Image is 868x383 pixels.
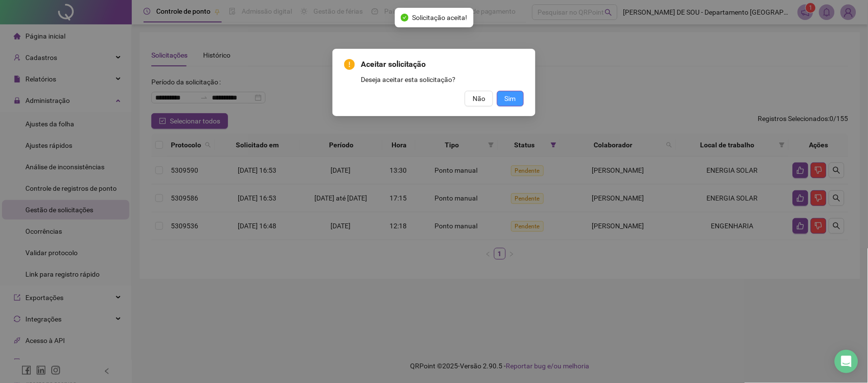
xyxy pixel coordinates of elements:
[835,350,858,373] div: Open Intercom Messenger
[505,93,516,104] span: Sim
[413,12,468,23] span: Solicitação aceita!
[401,14,409,21] span: check-circle
[361,59,524,70] span: Aceitar solicitação
[361,74,524,85] div: Deseja aceitar esta solicitação?
[497,91,524,106] button: Sim
[473,93,485,104] span: Não
[465,91,493,106] button: Não
[344,59,355,70] span: exclamation-circle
